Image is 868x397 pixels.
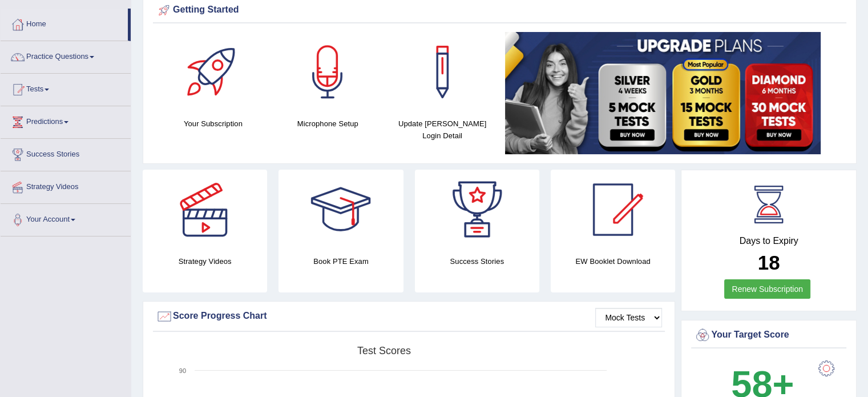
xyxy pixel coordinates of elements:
[276,118,380,130] h4: Microphone Setup
[143,255,267,267] h4: Strategy Videos
[505,32,821,154] img: small5.jpg
[1,41,131,70] a: Practice Questions
[415,255,539,267] h4: Success Stories
[156,2,843,19] div: Getting Started
[156,308,662,325] div: Score Progress Chart
[1,139,131,167] a: Success Stories
[162,118,265,130] h4: Your Subscription
[1,9,128,37] a: Home
[1,171,131,200] a: Strategy Videos
[1,106,131,135] a: Predictions
[391,118,494,142] h4: Update [PERSON_NAME] Login Detail
[694,327,843,344] div: Your Target Score
[357,345,411,356] tspan: Test scores
[179,367,186,374] text: 90
[278,255,403,267] h4: Book PTE Exam
[694,236,843,246] h4: Days to Expiry
[758,251,780,274] b: 18
[551,255,675,267] h4: EW Booklet Download
[1,204,131,232] a: Your Account
[724,279,810,299] a: Renew Subscription
[1,74,131,102] a: Tests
